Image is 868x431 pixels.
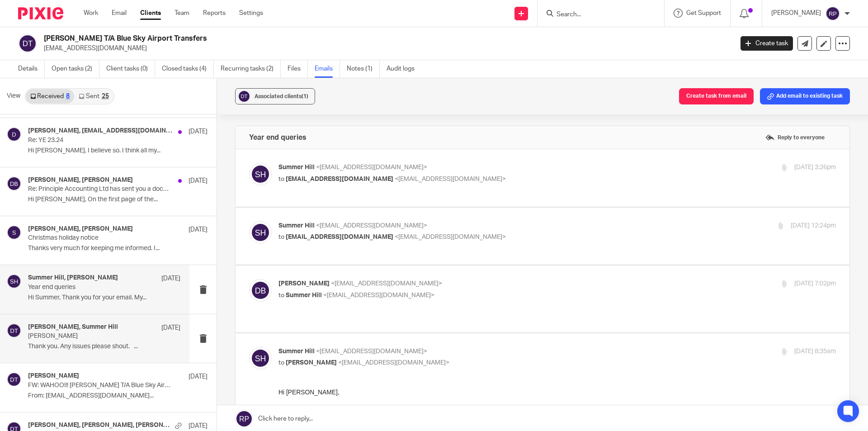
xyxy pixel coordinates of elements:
p: Re: YE 23.24 [28,137,172,144]
a: Team [175,9,189,18]
p: Hi Summer, Thank you for your email. My... [28,294,180,302]
p: [DATE] [161,323,180,332]
img: svg%3E [249,221,272,244]
p: Re: Principle Accounting Ltd has sent you a document to sign [28,185,172,193]
span: [DOMAIN_NAME] [129,183,179,190]
div: 25 [102,93,109,99]
h4: [PERSON_NAME], [PERSON_NAME] [28,176,133,184]
p: [DATE] 7:02pm [794,279,836,289]
p: [DATE] [189,127,208,136]
p: [PERSON_NAME] [771,9,821,18]
h4: [PERSON_NAME], [PERSON_NAME], [PERSON_NAME] [28,422,170,429]
img: svg%3E [18,34,37,53]
span: Get Support [686,10,721,16]
img: svg%3E [7,127,21,142]
a: Create task [741,36,793,51]
p: [DATE] [161,274,180,283]
span: <[EMAIL_ADDRESS][DOMAIN_NAME]> [316,348,427,355]
p: [PERSON_NAME] [28,332,150,340]
a: Sent25 [74,89,113,104]
p: From: [EMAIL_ADDRESS][DOMAIN_NAME]... [28,392,208,400]
a: Audit logs [387,60,421,78]
a: Emails [315,60,340,78]
a: Clients [140,9,161,18]
span: [PERSON_NAME] [278,280,330,287]
span: <[EMAIL_ADDRESS][DOMAIN_NAME]> [316,223,427,229]
p: Thank you. Any issues please shout. ... [28,343,180,350]
a: Reports [203,9,226,18]
button: Create task from email [679,88,754,104]
span: Summer Hill [278,223,315,229]
h4: Year end queries [249,133,307,142]
span: [EMAIL_ADDRESS][DOMAIN_NAME] [286,234,393,240]
span: Associated clients [255,94,308,99]
a: Settings [239,9,263,18]
img: svg%3E [249,163,272,185]
p: Christmas holiday notice [28,234,172,242]
p: [DATE] [189,422,208,431]
a: Work [84,9,98,18]
a: Recurring tasks (2) [221,60,281,78]
h4: [PERSON_NAME], [PERSON_NAME] [28,225,133,233]
button: Add email to existing task [760,88,850,104]
a: Details [18,60,45,78]
span: <[EMAIL_ADDRESS][DOMAIN_NAME]> [323,292,434,298]
span: <[EMAIL_ADDRESS][DOMAIN_NAME]> [316,164,427,171]
a: Closed tasks (4) [162,60,214,78]
p: [DATE] [189,225,208,234]
a: Received8 [26,89,74,104]
span: Summer Hill [278,164,315,171]
span: (1) [302,94,308,99]
img: svg%3E [826,6,840,21]
span: Summer Hill [278,348,315,355]
p: Hi [PERSON_NAME], I believe so. I think all my... [28,147,208,155]
p: Year end queries [28,284,150,291]
h4: [PERSON_NAME], Summer Hill [28,323,118,331]
span: [EMAIL_ADDRESS][DOMAIN_NAME] [286,176,393,182]
img: svg%3E [7,274,21,289]
img: svg%3E [7,176,21,191]
label: Reply to everyone [763,131,827,144]
div: 8 [66,93,70,99]
img: svg%3E [7,372,21,387]
img: svg%3E [7,225,21,240]
h2: [PERSON_NAME] T/A Blue Sky Airport Transfers [44,34,590,43]
img: cid:image002.png@01D0FC6C.3264F8D0 [119,115,124,124]
img: svg%3E [249,347,272,369]
span: to [278,360,284,366]
span: <[EMAIL_ADDRESS][DOMAIN_NAME]> [395,176,506,182]
img: svg%3E [249,279,272,302]
span: to [278,176,284,182]
a: Email [112,9,127,18]
input: Search [556,11,637,19]
p: [DATE] [189,176,208,185]
p: [EMAIL_ADDRESS][DOMAIN_NAME] [44,44,727,53]
span: Find us here [83,119,119,126]
span: to [278,292,284,298]
a: Open tasks (2) [52,60,99,78]
p: Thanks very much for keeping me informed. I... [28,245,208,252]
span: <[EMAIL_ADDRESS][DOMAIN_NAME]> [338,360,449,366]
h4: [PERSON_NAME], [EMAIL_ADDRESS][DOMAIN_NAME] [28,127,174,135]
span: to [278,234,284,240]
a: Find us herecid:image002.png@01D0FC6C.3264F8D0 [83,118,131,126]
span: Summer Hill [286,292,322,298]
a: Files [288,60,308,78]
img: svg%3E [237,90,251,103]
a: [EMAIL_ADDRESS][DOMAIN_NAME] [130,174,236,181]
h4: [PERSON_NAME] [28,372,79,380]
a: Notes (1) [347,60,380,78]
button: Associated clients(1) [235,88,315,104]
p: Hi [PERSON_NAME], On the first page of the... [28,196,208,204]
p: [DATE] 3:26pm [794,163,836,172]
span: View [7,91,20,101]
a: [DOMAIN_NAME] [129,183,179,190]
a: Client tasks (0) [106,60,155,78]
span: <[EMAIL_ADDRESS][DOMAIN_NAME]> [395,234,506,240]
p: [DATE] 12:24pm [791,221,836,231]
p: FW: WAHOO!!! [PERSON_NAME] T/A Blue Sky Airport Transfers Have Signed their Letter of Engagement [28,382,172,389]
span: [PERSON_NAME] [286,360,337,366]
p: [DATE] [189,372,208,381]
h4: Summer Hill, [PERSON_NAME] [28,274,118,282]
img: svg%3E [7,323,21,338]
